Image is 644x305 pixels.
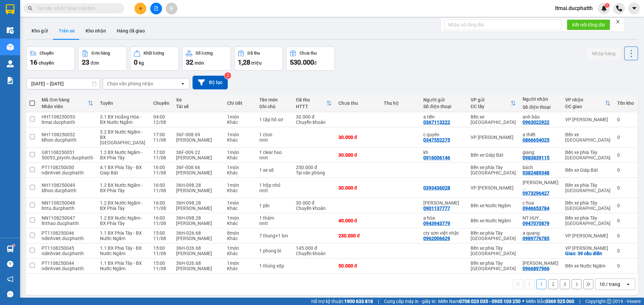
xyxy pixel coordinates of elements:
div: Bến xe phía Tây [GEOGRAPHIC_DATA] [471,260,516,271]
div: nntt [259,221,289,226]
div: 1 clear hso [259,150,289,155]
span: 1.2 BX Nước Ngầm - BX Phía Tây [100,215,143,226]
div: Số lượng [196,51,213,56]
span: 3.1 BX Hoằng Hóa - BX Nước Ngầm [100,114,141,125]
div: 1 món [227,165,253,170]
span: 1.1 BX Phía Tây - BX Nước Ngầm [100,230,142,241]
div: 1 món [227,245,253,251]
div: 1 món [227,114,253,120]
div: 0 [617,263,634,269]
div: Khối lượng [144,51,164,56]
div: NN1108250047 [42,215,93,221]
span: triệu [251,60,262,66]
button: Đã thu1,28 triệu [234,47,283,71]
div: 0962006629 [423,236,450,241]
span: close [615,19,620,24]
button: caret-down [628,3,640,14]
div: ldhon.ducphatth [42,137,93,143]
div: 15:00 [153,230,169,236]
div: 0347552275 [423,137,450,143]
div: Thu hộ [384,100,417,106]
button: Kho gửi [26,23,53,39]
div: Tại văn phòng [296,170,332,175]
div: nntt [259,137,289,143]
div: 7 thung+1 lon [259,233,289,238]
span: ltmai.ducphatth [550,4,598,12]
div: Khác [227,120,253,125]
div: c quyên [423,132,464,137]
div: 230.000 đ [338,233,377,238]
img: warehouse-icon [7,245,14,252]
div: 1 phong bì [259,248,289,253]
div: VP [PERSON_NAME] [565,233,610,238]
span: file-add [154,6,158,11]
div: 36F-008.66 [176,165,220,170]
div: [PERSON_NAME] [176,155,220,160]
div: 11/08 [153,266,169,271]
div: Bến xe phía Tây [GEOGRAPHIC_DATA] [565,200,610,211]
div: a tiến [423,114,464,120]
th: Toggle SortBy [292,94,335,112]
div: 11/08 [153,221,169,226]
div: Giao: 39 cầu diễn [565,251,610,256]
div: Bến xe Nước Ngầm [471,203,516,208]
div: Tên món [259,97,289,102]
div: ĐC giao [565,104,605,109]
div: 36H-026.68 [176,230,220,236]
div: 15:00 [153,245,169,251]
div: cty sơn việt nhật [423,230,464,236]
div: 11/08 [153,251,169,256]
img: logo-vxr [6,4,14,14]
div: [PERSON_NAME] [176,266,220,271]
div: 36H-026.68 [176,260,220,266]
input: Tìm tên, số ĐT hoặc mã đơn [37,5,116,12]
div: 04:00 [153,114,169,120]
div: 0 [617,203,634,208]
div: c hoa [523,200,558,206]
div: [PERSON_NAME] [176,251,220,256]
div: 0943943779 [423,221,450,226]
div: [PERSON_NAME] [176,137,220,143]
span: đ [314,60,317,66]
div: Số điện thoại [423,104,464,109]
span: 32 [186,58,193,66]
div: 0947070879 [523,221,549,226]
span: Cung cấp máy in - giấy in: [384,298,436,305]
div: HH1108250053 [42,114,93,120]
div: Khác [227,170,253,175]
span: copyright [607,299,611,304]
div: 17:00 [153,150,169,155]
div: 12/08 [153,120,169,125]
span: 530.000 [290,58,314,66]
div: 0367113222 [423,120,450,125]
div: 145.000 đ [296,245,332,251]
span: kg [139,60,144,66]
div: Người gửi [423,97,464,102]
span: Hỗ trợ kỹ thuật: [311,298,373,305]
div: Khác [227,251,253,256]
span: plus [138,6,143,11]
div: Chuyển khoản [296,120,332,125]
button: Nhập hàng [587,48,621,60]
div: 0 [617,117,634,122]
span: chuyến [39,60,54,66]
div: 0 [617,152,634,158]
div: a thiết [523,132,558,137]
div: NH1108250049 [42,182,93,188]
div: ndinhviet.ducphatth [42,170,93,175]
sup: 2 [224,72,231,79]
div: 0966897966 [523,266,549,271]
div: 1 món [227,132,253,137]
div: 1 thùng xốp [259,263,289,269]
span: ... [539,215,543,221]
span: Miền Bắc [526,298,574,305]
span: 1 [606,3,608,8]
div: ndinhviet.ducphatth [42,236,93,241]
div: 0901137777 [423,206,450,211]
span: caret-down [631,5,637,11]
div: 16:00 [153,200,169,206]
div: PT1108250044 [42,260,93,266]
div: nntt [259,155,289,160]
button: Số lượng32món [182,47,231,71]
div: 1 món [227,200,253,206]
